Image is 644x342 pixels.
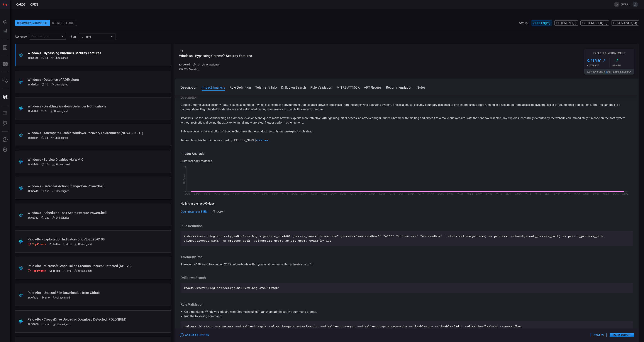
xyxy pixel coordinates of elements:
div: Recommendations (25) [15,20,50,26]
button: Dismissed(10) [580,20,609,26]
text: 05/10 [194,193,200,196]
text: 05/16 [223,193,230,196]
span: The event 4688 was observed on 2335 unique hosts within your environment within a timeframe of 1h [181,263,313,266]
div: Unassigned [52,190,70,193]
span: Jul 28, 2025 6:56 AM [45,163,50,166]
text: 06/07 [331,193,337,196]
text: 05/08 [184,193,191,196]
text: 07/01 [447,193,453,196]
button: Notes [417,85,426,89]
div: Windows - Detection of ADExplorer [28,78,144,82]
input: Select assignee [30,34,59,38]
span: Apr 08, 2025 2:15 AM [45,323,50,326]
h5: ID: d3dda [28,83,39,86]
button: Testing(0) [554,20,578,26]
button: Rule Catalog [1,109,10,118]
li: On a monitored Windows endpoint with Chrome installed, launch an administrative command prompt. [184,310,629,314]
h5: ID: be4cd [179,63,190,66]
text: 10 [183,166,186,168]
text: 08/06 [622,193,628,196]
strong: No hits in the last 90 days. [181,202,215,205]
div: Unassigned [202,63,220,66]
text: 06/27 [428,193,434,196]
text: 05/28 [282,193,288,196]
text: 07/13 [506,193,512,196]
span: Apr 08, 2025 2:15 AM [45,296,50,299]
div: Windows - Disabling Windows Defender Notifications [28,104,144,108]
text: 06/21 [399,193,405,196]
span: Testing ( 0 ) [560,21,577,25]
text: 07/19 [535,193,541,196]
text: 06/23 [408,193,414,196]
div: Broken Rules (0) [50,20,77,26]
text: 07/31 [593,193,599,196]
text: 07/09 [486,193,492,196]
button: Dashboard [1,18,10,27]
button: Copy [210,209,225,215]
button: Ask Us A Question [1,135,10,144]
span: open [30,3,38,6]
div: Unassigned [74,269,92,272]
text: 07/17 [525,193,531,196]
h3: 0.41 % [587,58,597,63]
h5: ID: 4b16b [49,269,60,272]
div: Top Priority [28,269,46,272]
span: Apr 15, 2025 7:03 AM [66,269,72,272]
button: Rule Definition [230,85,251,89]
div: Windows - Service Disabled via WMIC [28,158,144,161]
text: 06/13 [360,193,366,196]
p: cmd.exe /C start chrome.exe --disable-3d-apis --disable-gpu-rasterization --disable-gpu-vsync --d... [184,324,630,329]
div: Unassigned [53,323,70,326]
span: Cards [16,3,26,6]
span: Aug 04, 2025 3:17 AM [45,136,48,139]
span: Aug 11, 2025 4:43 AM [45,83,48,86]
div: Palo Alto - Unusual File Downloaded from Github [28,291,144,295]
h5: ID: be4cd [28,56,38,59]
text: 06/05 [321,193,327,196]
div: Palo Alto - CreepyDrive Upload or Download Detected (POLONIUM) [28,317,144,321]
button: Gaincoverage in2MITRE techniques [584,69,634,75]
div: Unassigned [51,56,68,59]
span: Aug 11, 2025 4:43 AM [196,63,199,66]
span: Jul 28, 2025 6:56 AM [45,190,49,193]
h5: ID: 38869 [28,323,39,326]
button: Recommendation [386,85,412,89]
span: Resolved ( 34 ) [617,21,637,25]
h5: ID: 5a4be [49,243,60,246]
button: APT Groups [364,85,382,89]
div: Unassigned [51,136,68,139]
h5: ID: daf07 [28,110,38,113]
button: Telemetry Info [255,85,277,89]
div: Windows - Attempt to Disable Windows Recovery Environment (NOVABLIGHT) [28,131,144,135]
text: 06/01 [301,193,307,196]
div: Windows - Defender Action Changed via PowerShell [28,184,144,188]
text: 05/12 [204,193,210,196]
a: click here [256,139,268,142]
text: 05/20 [243,193,249,196]
button: Drilldown Search [281,85,306,89]
span: Jul 21, 2025 4:28 AM [45,216,49,219]
span: Aug 11, 2025 4:43 AM [45,56,48,59]
button: Impact Analysis [202,85,225,89]
text: 07/05 [467,193,473,196]
text: 07/27 [574,193,580,196]
text: 07/23 [554,193,560,196]
button: Detections [1,27,10,36]
text: 08/02 [603,193,609,196]
div: Historical daily matches [181,159,633,163]
li: Run the following command: [184,314,629,319]
text: 06/03 [311,193,317,196]
div: Unassigned [52,216,70,219]
div: Unassigned [53,296,70,299]
span: Apr 15, 2025 7:04 AM [66,243,72,246]
text: 07/11 [496,193,502,196]
text: 05/24 [262,193,268,196]
text: 05/18 [233,193,239,196]
h3: Rule Definition [181,224,633,228]
p: To read how this technique was used by [PERSON_NAME], . [181,138,633,143]
text: 06/25 [418,193,424,196]
text: 06/17 [379,193,385,196]
text: 07/25 [564,193,570,196]
h3: Drilldown Search [181,276,633,280]
p: This rule detects the execution of Google Chrome with the sandbox security feature explicitly dis... [181,129,633,134]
